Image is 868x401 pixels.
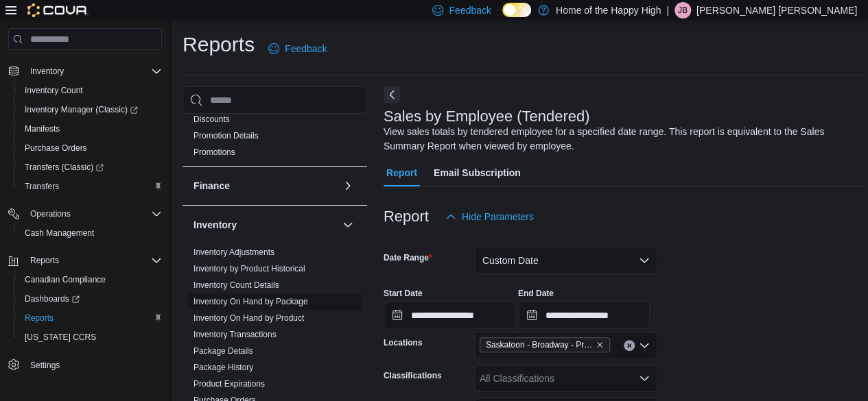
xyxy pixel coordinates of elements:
h3: Finance [193,179,230,193]
button: Cash Management [14,223,167,243]
span: Package Details [193,345,253,356]
span: Operations [30,208,71,219]
span: Inventory Transactions [193,329,277,340]
a: Transfers [19,178,64,195]
button: [US_STATE] CCRS [14,328,167,347]
h3: Sales by Employee (Tendered) [384,108,590,125]
label: Locations [384,337,423,348]
button: Operations [3,204,167,223]
a: Transfers (Classic) [19,159,109,175]
span: Dark Mode [502,17,503,18]
span: Settings [30,360,60,371]
span: Inventory Count [19,82,162,99]
span: Reports [25,252,162,269]
p: [PERSON_NAME] [PERSON_NAME] [696,2,857,19]
span: Feedback [285,42,327,56]
a: Package History [193,363,253,372]
span: Manifests [25,123,60,134]
span: Operations [25,206,162,222]
input: Dark Mode [502,3,531,17]
button: Remove Saskatoon - Broadway - Prairie Records from selection in this group [596,341,604,349]
a: Inventory Manager (Classic) [14,100,167,119]
button: Inventory [25,63,69,80]
span: Saskatoon - Broadway - Prairie Records [486,338,593,352]
button: Inventory Count [14,81,167,100]
span: Hide Parameters [462,210,534,223]
a: Dashboards [14,289,167,308]
button: Next [384,86,400,103]
button: Inventory [3,62,167,81]
a: Purchase Orders [19,140,93,156]
button: Custom Date [474,247,658,274]
a: Inventory On Hand by Package [193,297,308,306]
span: Settings [25,356,162,374]
img: Cova [27,3,89,17]
a: Cash Management [19,225,99,241]
span: Canadian Compliance [25,274,106,285]
div: Jackson Brunet [675,2,691,19]
a: Promotions [193,147,235,157]
a: Inventory On Hand by Product [193,313,304,323]
a: Manifests [19,121,65,137]
h3: Inventory [193,218,237,232]
a: Inventory Adjustments [193,247,274,257]
button: Purchase Orders [14,138,167,158]
span: Transfers [25,181,59,192]
span: Discounts [193,114,230,125]
button: Transfers [14,177,167,196]
span: Purchase Orders [19,140,162,156]
input: Press the down key to open a popover containing a calendar. [384,302,515,329]
span: Inventory Count Details [193,280,279,291]
button: Finance [193,179,337,193]
span: Inventory by Product Historical [193,263,305,274]
a: Promotion Details [193,131,259,141]
button: Inventory [340,217,356,233]
a: Inventory by Product Historical [193,264,305,274]
button: Manifests [14,119,167,138]
a: Dashboards [19,291,85,307]
span: Cash Management [19,225,162,241]
a: Inventory Count Details [193,280,279,290]
label: End Date [518,288,554,299]
button: Reports [25,252,64,269]
span: Inventory Adjustments [193,247,274,258]
a: Inventory Manager (Classic) [19,101,143,118]
button: Hide Parameters [440,203,539,230]
a: [US_STATE] CCRS [19,329,102,345]
span: Transfers (Classic) [19,159,162,175]
button: Settings [3,355,167,375]
span: Inventory [30,66,64,77]
span: Inventory Manager (Classic) [19,101,162,118]
button: Reports [3,251,167,270]
span: Saskatoon - Broadway - Prairie Records [480,337,610,352]
span: Email Subscription [434,159,521,186]
span: Washington CCRS [19,329,162,345]
span: Dashboards [25,293,80,304]
span: Manifests [19,121,162,137]
h1: Reports [183,31,255,58]
span: Report [386,159,417,186]
a: Product Expirations [193,379,265,389]
p: | [666,2,669,19]
a: Feedback [263,35,332,62]
button: Canadian Compliance [14,270,167,289]
span: Reports [19,310,162,326]
a: Reports [19,310,59,326]
span: Inventory [25,63,162,80]
span: Canadian Compliance [19,271,162,288]
a: Transfers (Classic) [14,158,167,177]
div: View sales totals by tendered employee for a specified date range. This report is equivalent to t... [384,125,856,154]
label: Classifications [384,370,442,381]
div: Discounts & Promotions [183,111,367,166]
span: Product Expirations [193,378,265,389]
span: Package History [193,362,253,373]
a: Package Details [193,346,253,356]
a: Canadian Compliance [19,271,111,288]
span: Dashboards [19,291,162,307]
button: Clear input [624,340,635,351]
a: Settings [25,357,65,374]
span: Feedback [449,3,491,17]
button: Open list of options [639,373,650,384]
span: Transfers [19,178,162,195]
a: Discounts [193,114,230,124]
